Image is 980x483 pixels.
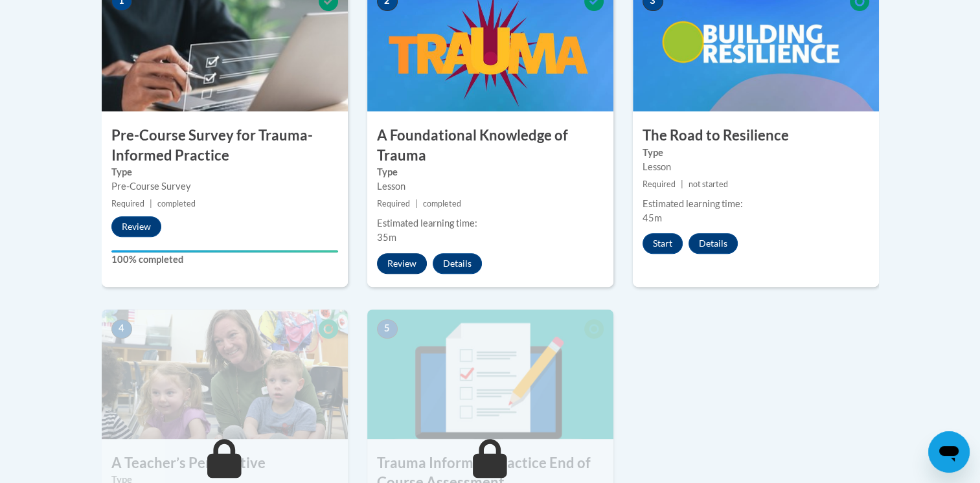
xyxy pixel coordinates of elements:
[643,179,676,189] span: Required
[111,253,338,267] label: 100% completed
[111,199,144,208] span: Required
[377,179,604,194] div: Lesson
[157,199,196,208] span: completed
[111,250,338,253] div: Your progress
[377,253,427,274] button: Review
[377,165,604,179] label: Type
[111,179,338,194] div: Pre-Course Survey
[681,179,683,189] span: |
[377,216,604,230] div: Estimated learning time:
[633,126,879,146] h3: The Road to Resilience
[367,126,613,166] h3: A Foundational Knowledge of Trauma
[377,199,410,208] span: Required
[150,199,152,208] span: |
[102,126,348,166] h3: Pre-Course Survey for Trauma-Informed Practice
[643,233,683,254] button: Start
[643,197,869,211] div: Estimated learning time:
[415,199,418,208] span: |
[111,216,161,237] button: Review
[102,453,348,473] h3: A Teacher’s Perspective
[643,160,869,174] div: Lesson
[643,146,869,160] label: Type
[377,319,398,339] span: 5
[377,232,396,243] span: 35m
[423,199,461,208] span: completed
[367,309,613,439] img: Course Image
[102,309,348,439] img: Course Image
[928,431,970,473] iframe: Button to launch messaging window
[689,179,728,189] span: not started
[111,319,132,339] span: 4
[433,253,482,274] button: Details
[643,212,662,223] span: 45m
[111,165,338,179] label: Type
[689,233,738,254] button: Details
